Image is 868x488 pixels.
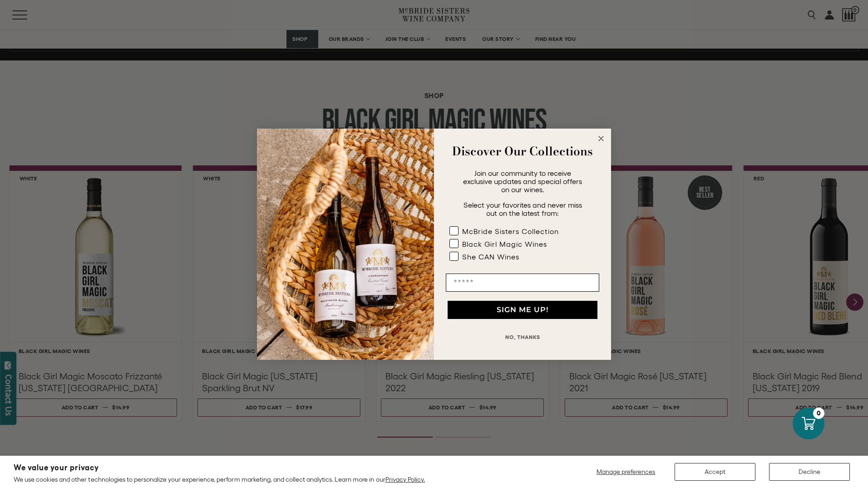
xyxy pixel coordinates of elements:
strong: Discover Our Collections [452,142,593,160]
a: Privacy Policy. [385,476,425,483]
div: McBride Sisters Collection [462,227,559,235]
button: Close dialog [596,133,607,144]
div: She CAN Wines [462,253,519,261]
div: 0 [813,408,824,419]
span: Join our community to receive exclusive updates and special offers on our wines. [463,169,582,194]
button: Decline [769,463,850,481]
input: Email [446,274,599,292]
button: SIGN ME UP! [448,301,597,319]
button: Manage preferences [591,463,661,481]
button: Accept [675,463,755,481]
img: 42653730-7e35-4af7-a99d-12bf478283cf.jpeg [257,129,434,360]
button: NO, THANKS [446,328,599,346]
h2: We value your privacy [14,464,425,472]
span: Manage preferences [597,468,655,475]
p: We use cookies and other technologies to personalize your experience, perform marketing, and coll... [14,475,425,483]
span: Select your favorites and never miss out on the latest from: [464,201,582,217]
div: Black Girl Magic Wines [462,240,547,248]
